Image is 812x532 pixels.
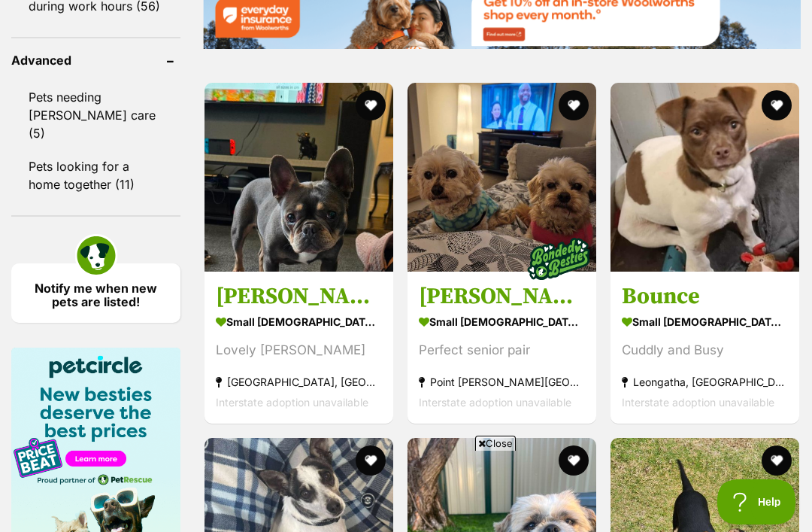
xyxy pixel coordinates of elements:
[559,90,589,120] button: favourite
[419,311,585,333] strong: small [DEMOGRAPHIC_DATA] Dog
[216,282,382,311] h3: [PERSON_NAME]
[205,271,393,424] a: [PERSON_NAME] small [DEMOGRAPHIC_DATA] Dog Lovely [PERSON_NAME] [GEOGRAPHIC_DATA], [GEOGRAPHIC_DA...
[11,53,180,67] header: Advanced
[622,340,788,360] div: Cuddly and Busy
[216,311,382,333] strong: small [DEMOGRAPHIC_DATA] Dog
[622,396,774,409] span: Interstate adoption unavailable
[216,372,382,392] strong: [GEOGRAPHIC_DATA], [GEOGRAPHIC_DATA]
[419,340,585,360] div: Perfect senior pair
[419,282,585,311] h3: [PERSON_NAME] and [PERSON_NAME]
[356,445,386,476] button: favourite
[521,221,596,296] img: bonded besties
[132,457,680,524] iframe: Advertisement
[11,150,180,200] a: Pets looking for a home together (11)
[356,90,386,120] button: favourite
[762,90,792,120] button: favourite
[11,81,180,149] a: Pets needing [PERSON_NAME] care (5)
[559,445,589,476] button: favourite
[611,271,799,424] a: Bounce small [DEMOGRAPHIC_DATA] Dog Cuddly and Busy Leongatha, [GEOGRAPHIC_DATA] Interstate adopt...
[622,311,788,333] strong: small [DEMOGRAPHIC_DATA] Dog
[622,282,788,311] h3: Bounce
[419,372,585,392] strong: Point [PERSON_NAME][GEOGRAPHIC_DATA]
[11,263,180,323] a: Notify me when new pets are listed!
[717,479,797,524] iframe: Help Scout Beacon - Open
[611,83,799,272] img: Bounce - Jack Russell Terrier x Pug Dog
[205,83,393,272] img: Lily Tamblyn - French Bulldog
[622,372,788,392] strong: Leongatha, [GEOGRAPHIC_DATA]
[216,340,382,360] div: Lovely [PERSON_NAME]
[475,436,516,451] span: Close
[216,396,368,409] span: Interstate adoption unavailable
[762,445,792,476] button: favourite
[408,271,596,424] a: [PERSON_NAME] and [PERSON_NAME] small [DEMOGRAPHIC_DATA] Dog Perfect senior pair Point [PERSON_NA...
[408,83,596,272] img: Charlie and Lola - Cavalier King Charles Spaniel x Poodle (Toy) Dog
[2,2,14,14] img: consumer-privacy-logo.png
[419,396,571,409] span: Interstate adoption unavailable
